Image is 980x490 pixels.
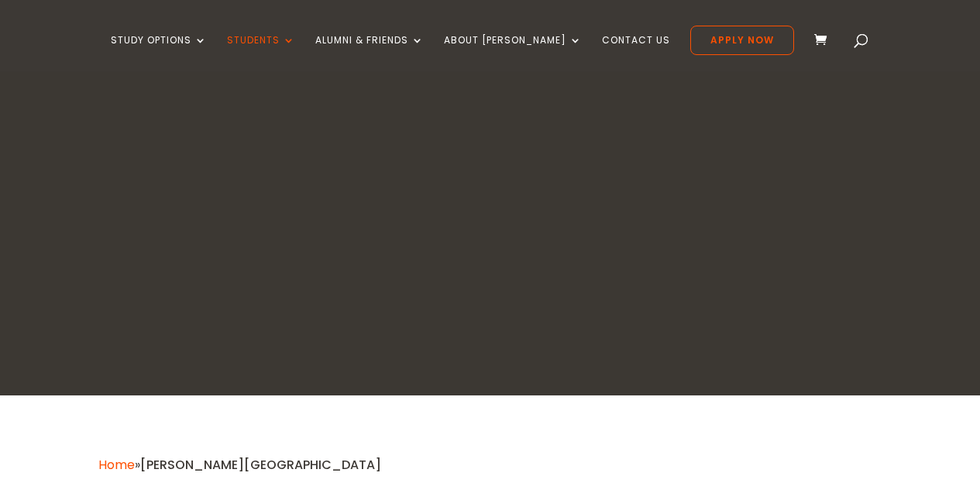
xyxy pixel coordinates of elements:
a: Contact Us [602,35,670,71]
a: Home [98,456,135,474]
a: Study Options [111,35,207,71]
a: Apply Now [690,26,794,55]
a: Students [227,35,295,71]
a: Alumni & Friends [315,35,424,71]
span: [PERSON_NAME][GEOGRAPHIC_DATA] [140,456,381,474]
a: About [PERSON_NAME] [444,35,582,71]
span: » [98,456,381,474]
